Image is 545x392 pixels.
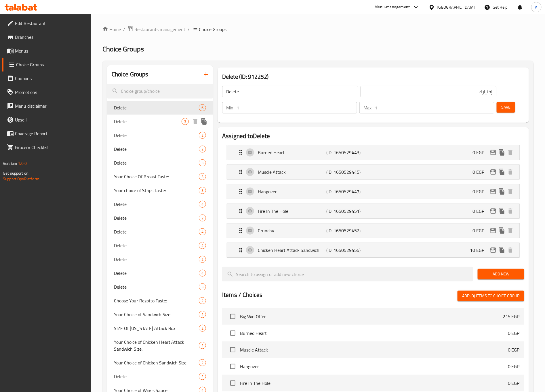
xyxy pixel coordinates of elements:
[498,168,506,176] button: duplicate
[222,221,524,240] li: Expand
[478,269,524,279] button: Add New
[226,104,234,111] p: Min:
[240,346,508,353] span: Muscle Attack
[506,168,515,176] button: delete
[107,128,213,142] div: Delete2
[375,4,410,11] div: Menu-management
[222,240,524,260] li: Expand
[107,335,213,356] div: Your Choice of Chicken Heart Attack Sandwich Size:2
[199,174,206,179] span: 3
[199,271,206,276] span: 4
[107,184,213,197] div: Your choice of Strips Taste:3
[15,103,86,109] span: Menu disclaimer
[107,170,213,184] div: Your Choice Of Broast Taste:3
[199,360,206,366] span: 2
[472,227,489,234] p: 0 EGP
[107,239,213,252] div: Delete4
[199,243,206,248] span: 4
[199,343,206,348] span: 2
[240,363,508,370] span: Hangover
[240,330,508,337] span: Burned Heart
[258,188,326,195] p: Hangover
[114,173,199,180] span: Your Choice Of Broast Taste:
[227,204,519,218] div: Expand
[107,101,213,115] div: Delete6
[114,339,199,352] span: Your Choice of Chicken Heart Attack Sandwich Size:
[470,247,489,254] p: 10 EGP
[107,308,213,321] div: Your Choice of Sandwich Size:2
[114,104,199,111] span: Delete
[258,247,326,254] p: Chicken Heart Attack Sandwich
[2,30,91,44] a: Branches
[114,325,199,332] span: SIZE Of [US_STATE] Attack Box
[114,270,199,277] span: Delete
[489,168,498,176] button: edit
[182,119,188,124] span: 3
[2,85,91,99] a: Promotions
[107,197,213,211] div: Delete4
[498,226,506,235] button: duplicate
[222,267,473,281] input: search
[2,140,91,154] a: Grocery Checklist
[107,252,213,266] div: Delete2
[326,247,372,254] p: (ID: 1650529455)
[199,284,206,290] span: 3
[107,84,213,99] input: search
[199,298,206,304] span: 2
[199,229,206,235] span: 4
[114,159,199,166] span: Delete
[498,246,506,254] button: duplicate
[191,117,200,126] button: delete
[199,146,206,152] span: 2
[227,165,519,179] div: Expand
[114,132,199,139] span: Delete
[199,326,206,331] span: 2
[199,202,206,207] span: 4
[222,201,524,221] li: Expand
[240,313,503,320] span: Big Win Offer
[506,246,515,254] button: delete
[199,257,206,262] span: 2
[102,26,121,33] a: Home
[107,211,213,225] div: Delete2
[462,292,520,300] span: Add (0) items to choice group
[2,44,91,58] a: Menus
[326,208,372,215] p: (ID: 1650529451)
[2,72,91,85] a: Coupons
[222,72,524,81] h3: Delete (ID: 912252)
[240,380,508,387] span: Fire In The Hole
[227,145,519,160] div: Expand
[199,26,227,33] span: Choice Groups
[472,208,489,215] p: 0 EGP
[15,75,86,82] span: Coupons
[18,160,27,167] span: 1.0.0
[107,280,213,294] div: Delete3
[199,188,206,193] span: 3
[127,26,186,33] a: Restaurants management
[15,89,86,96] span: Promotions
[200,117,208,126] button: duplicate
[114,201,199,208] span: Delete
[107,142,213,156] div: Delete2
[102,43,144,55] span: Choice Groups
[227,310,239,323] span: Select choice
[199,160,206,166] span: 3
[258,208,326,215] p: Fire In The Hole
[15,34,86,40] span: Branches
[15,116,86,123] span: Upsell
[508,380,520,387] p: 0 EGP
[2,16,91,30] a: Edit Restaurant
[222,182,524,201] li: Expand
[503,313,520,320] p: 215 EGP
[535,4,538,10] span: A
[227,223,519,238] div: Expand
[107,370,213,383] div: Delete2
[2,99,91,113] a: Menu disclaimer
[437,4,475,10] div: [GEOGRAPHIC_DATA]
[258,227,326,234] p: Crunchy
[2,58,91,72] a: Choice Groups
[114,283,199,290] span: Delete
[199,342,206,349] div: Choices
[497,102,515,113] button: Save
[222,162,524,182] li: Expand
